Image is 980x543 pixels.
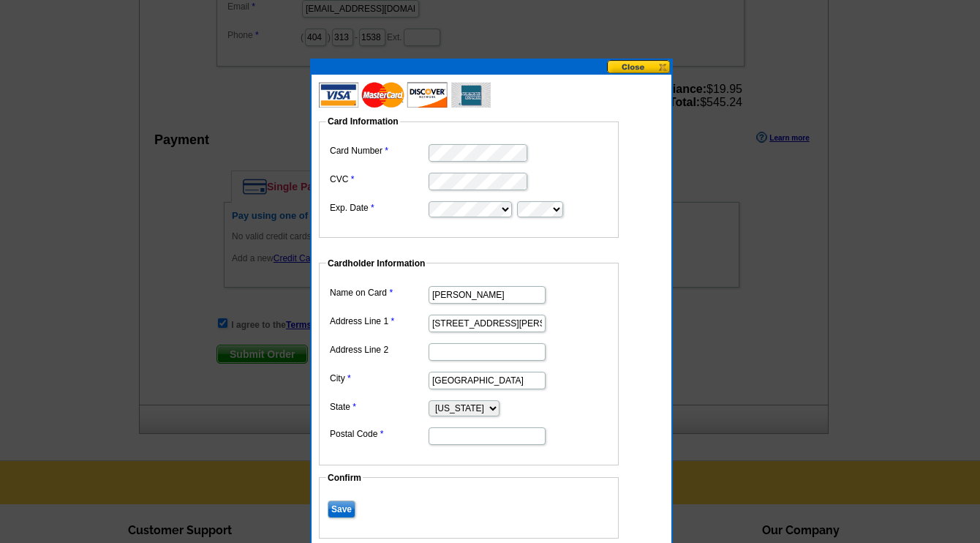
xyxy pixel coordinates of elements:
[326,115,400,128] legend: Card Information
[330,315,427,328] label: Address Line 1
[330,201,427,214] label: Exp. Date
[330,286,427,299] label: Name on Card
[330,144,427,157] label: Card Number
[330,427,427,441] label: Postal Code
[330,173,427,186] label: CVC
[326,257,426,270] legend: Cardholder Information
[328,501,355,518] input: Save
[326,471,363,484] legend: Confirm
[330,343,427,356] label: Address Line 2
[319,82,491,108] img: acceptedCards.gif
[330,400,427,413] label: State
[330,372,427,385] label: City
